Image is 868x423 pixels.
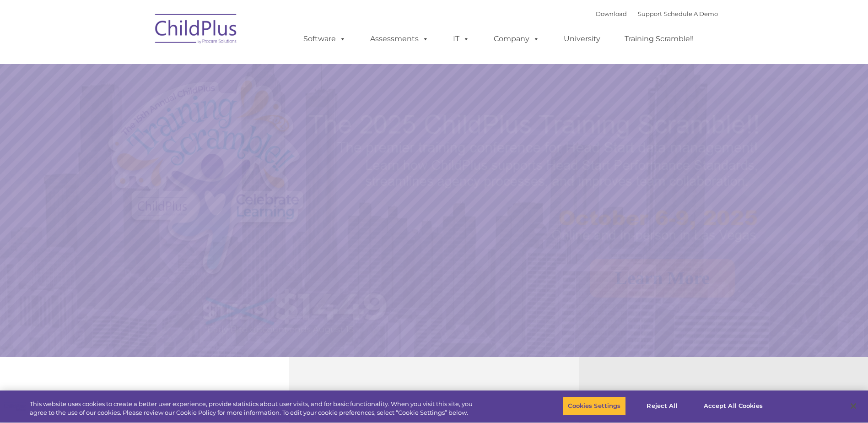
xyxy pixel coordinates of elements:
[615,30,703,48] a: Training Scramble!!
[30,400,477,418] div: This website uses cookies to create a better user experience, provide statistics about user visit...
[638,10,662,17] a: Support
[590,259,735,298] a: Learn More
[555,30,609,48] a: University
[699,396,768,416] button: Accept All Cookies
[294,30,355,48] a: Software
[596,10,718,17] font: |
[664,10,718,17] a: Schedule A Demo
[596,10,627,17] a: Download
[843,396,863,416] button: Close
[444,30,479,48] a: IT
[361,30,438,48] a: Assessments
[485,30,549,48] a: Company
[634,396,691,416] button: Reject All
[151,7,242,53] img: ChildPlus by Procare Solutions
[563,396,625,416] button: Cookies Settings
